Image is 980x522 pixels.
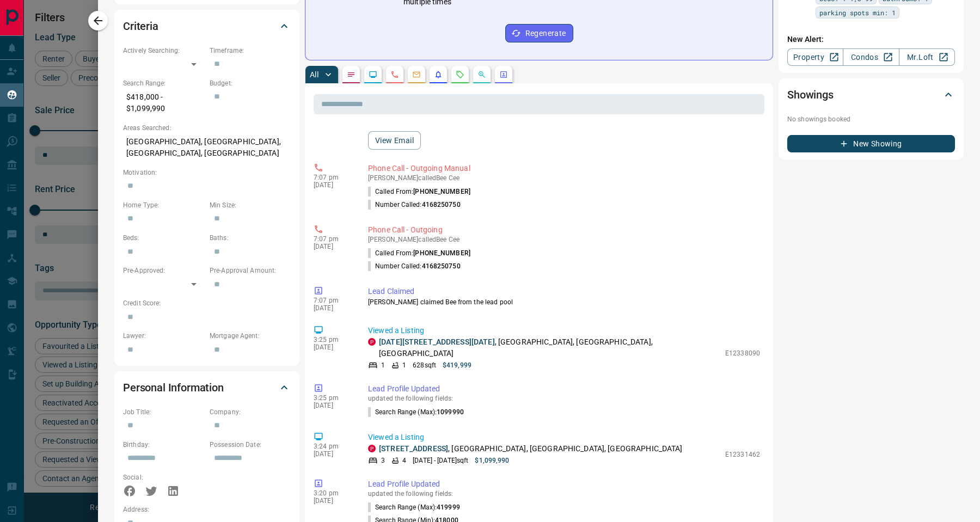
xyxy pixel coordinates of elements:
h2: Showings [787,86,834,103]
a: Property [787,48,843,66]
h2: Personal Information [123,379,224,396]
p: [DATE] [314,343,352,351]
span: parking spots min: 1 [819,7,896,18]
p: 1 [402,360,406,370]
p: updated the following fields: [368,395,760,402]
p: No showings booked [787,114,955,124]
p: $418,000 - $1,099,990 [123,88,204,118]
p: Company: [210,407,291,417]
div: Personal Information [123,374,291,401]
p: , [GEOGRAPHIC_DATA], [GEOGRAPHIC_DATA], [GEOGRAPHIC_DATA] [379,443,683,455]
p: 7:07 pm [314,174,352,181]
p: Search Range (Max) : [368,407,464,417]
p: [DATE] [314,450,352,458]
p: Min Size: [210,200,291,210]
p: 4 [402,456,406,465]
p: Mortgage Agent: [210,331,291,341]
p: Lead Claimed [368,286,760,297]
div: property.ca [368,445,376,452]
p: 3:20 pm [314,489,352,497]
svg: Calls [390,70,399,79]
p: [GEOGRAPHIC_DATA], [GEOGRAPHIC_DATA], [GEOGRAPHIC_DATA], [GEOGRAPHIC_DATA] [123,133,291,162]
p: 3:24 pm [314,443,352,450]
span: 419999 [437,503,460,511]
p: Social: [123,472,204,482]
svg: Requests [456,70,464,79]
p: Lawyer: [123,331,204,341]
p: Motivation: [123,168,291,177]
p: Search Range: [123,78,204,88]
p: Job Title: [123,407,204,417]
button: New Showing [787,135,955,152]
p: [PERSON_NAME] claimed Bee from the lead pool [368,297,760,307]
a: Mr.Loft [899,48,955,66]
p: Baths: [210,233,291,243]
a: [DATE][STREET_ADDRESS][DATE] [379,337,495,346]
span: 4168250750 [422,201,461,208]
svg: Opportunities [477,70,486,79]
p: 3 [381,456,385,465]
div: Showings [787,82,955,108]
p: Lead Profile Updated [368,383,760,395]
svg: Lead Browsing Activity [369,70,377,79]
p: Areas Searched: [123,123,291,133]
p: Viewed a Listing [368,432,760,443]
p: Viewed a Listing [368,325,760,336]
button: Regenerate [505,24,573,42]
svg: Emails [412,70,421,79]
p: Called From: [368,187,470,196]
p: 3:25 pm [314,394,352,402]
p: 7:07 pm [314,297,352,304]
p: Called From: [368,248,470,258]
p: 7:07 pm [314,235,352,243]
button: View Email [368,131,421,150]
p: Actively Searching: [123,46,204,56]
h2: Criteria [123,17,158,35]
p: Search Range (Max) : [368,502,460,512]
svg: Notes [347,70,356,79]
p: Pre-Approved: [123,266,204,275]
p: [DATE] [314,181,352,189]
svg: Agent Actions [499,70,508,79]
p: [DATE] [314,243,352,250]
p: $419,999 [443,360,471,370]
svg: Listing Alerts [434,70,443,79]
p: [DATE] - [DATE] sqft [413,456,468,465]
p: Number Called: [368,261,461,271]
span: 4168250750 [422,262,461,270]
p: Budget: [210,78,291,88]
span: [PHONE_NUMBER] [413,188,470,195]
p: E12331462 [725,450,760,459]
p: 3:25 pm [314,336,352,343]
p: Beds: [123,233,204,243]
p: [PERSON_NAME] called Bee Cee [368,236,760,243]
p: Phone Call - Outgoing Manual [368,163,760,174]
a: Condos [843,48,899,66]
p: [DATE] [314,304,352,312]
p: [DATE] [314,497,352,505]
p: Possession Date: [210,440,291,450]
p: Number Called: [368,200,461,210]
p: Phone Call - Outgoing [368,224,760,236]
p: Lead Profile Updated [368,478,760,490]
p: [DATE] [314,402,352,409]
p: Home Type: [123,200,204,210]
div: Criteria [123,13,291,39]
p: updated the following fields: [368,490,760,498]
p: Address: [123,505,291,514]
p: All [310,71,318,78]
p: , [GEOGRAPHIC_DATA], [GEOGRAPHIC_DATA], [GEOGRAPHIC_DATA] [379,336,720,359]
p: Birthday: [123,440,204,450]
p: Credit Score: [123,298,291,308]
p: $1,099,990 [475,456,509,465]
span: 1099990 [437,408,464,416]
div: property.ca [368,338,376,346]
p: E12338090 [725,348,760,358]
a: [STREET_ADDRESS] [379,444,448,453]
p: Timeframe: [210,46,291,56]
p: Pre-Approval Amount: [210,266,291,275]
p: 628 sqft [413,360,436,370]
p: 1 [381,360,385,370]
p: [PERSON_NAME] called Bee Cee [368,174,760,182]
p: New Alert: [787,34,955,45]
